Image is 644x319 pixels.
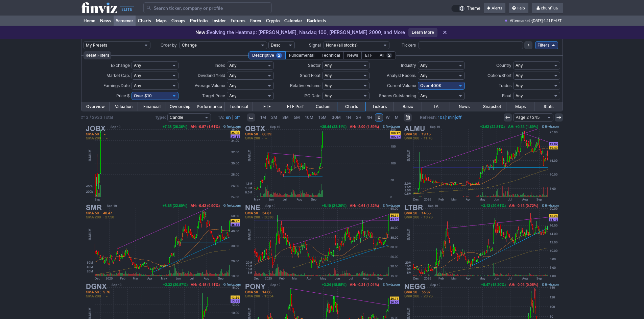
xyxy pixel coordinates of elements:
[395,115,399,120] span: M
[290,83,320,88] span: Relative Volume
[264,16,282,26] a: Crypto
[376,51,396,59] div: All
[509,3,528,14] a: Help
[304,93,320,98] span: IPO Date
[218,115,224,120] b: TA:
[354,113,364,122] a: 2H
[294,115,300,120] span: 5M
[228,16,248,26] a: Futures
[282,115,289,120] span: 3M
[194,102,225,111] a: Performance
[318,51,344,59] div: Technical
[114,16,136,26] a: Screener
[343,51,362,59] div: News
[84,51,111,59] button: Reset Filters
[300,73,320,78] span: Short Float
[253,102,281,111] a: ETF
[247,113,255,122] button: Interval
[532,16,562,26] span: [DATE] 4:21 PM ET
[534,102,563,111] a: Stats
[420,115,437,120] b: Refresh:
[506,102,534,111] a: Maps
[386,53,392,58] span: 2
[356,115,361,120] span: 2H
[361,51,376,59] div: ETF
[248,16,264,26] a: Forex
[84,124,242,203] img: JOBX - Tradr 2X Long JOBY Daily ETF - Stock Price Chart
[138,102,166,111] a: Financial
[408,28,437,37] a: Learn More
[103,83,130,88] span: Earnings Date
[438,115,445,120] a: 10s
[143,2,272,13] input: Search
[116,93,130,98] span: Price $
[260,115,266,120] span: 1M
[84,203,242,282] img: SMR - NuScale Power Corporation - Stock Price Chart
[309,102,337,111] a: Custom
[387,83,416,88] span: Current Volume
[535,41,558,49] a: Filters
[271,115,277,120] span: 2M
[378,115,381,120] span: D
[248,51,286,59] div: Descriptive
[280,113,291,122] a: 3M
[402,43,416,48] span: Tickers
[210,16,228,26] a: Insider
[420,114,462,121] span: | |
[226,115,231,120] b: on
[499,83,511,88] span: Trades
[478,102,506,111] a: Snapshot
[276,53,282,58] span: 2
[195,83,225,88] span: Average Volume
[161,43,177,48] span: Order by
[195,29,207,35] span: New:
[404,113,412,122] button: Range
[366,115,372,120] span: 4H
[394,102,422,111] a: Basic
[309,43,321,48] span: Signal
[318,115,327,120] span: 15M
[392,113,401,122] a: M
[198,73,225,78] span: Dividend Yield
[195,29,405,36] p: Evolving the Heatmap: [PERSON_NAME], Nasdaq 100, [PERSON_NAME] 2000, and More
[243,203,401,282] img: NNE - Nano Nuclear Energy Inc - Stock Price Chart
[169,16,188,26] a: Groups
[451,5,480,12] a: Theme
[81,16,98,26] a: Home
[446,115,455,120] a: 1min
[282,16,305,26] a: Calendar
[136,16,153,26] a: Charts
[269,113,280,122] a: 2M
[305,115,313,120] span: 10M
[235,115,240,120] a: off
[166,102,194,111] a: Ownership
[375,113,383,122] a: D
[98,16,114,26] a: News
[232,115,233,120] span: |
[343,113,353,122] a: 1H
[243,124,401,203] img: QBTX - Tradr 2X Long QBTS Daily ETF - Stock Price Chart
[153,16,169,26] a: Maps
[308,63,320,68] span: Sector
[487,73,511,78] span: Option/Short
[502,93,511,98] span: Float
[81,102,110,111] a: Overview
[510,16,532,26] span: Aftermarket ·
[364,113,375,122] a: 4H
[337,102,365,111] a: Charts
[225,102,253,111] a: Technical
[188,16,210,26] a: Portfolio
[383,113,392,122] a: W
[285,51,318,59] div: Fundamental
[281,102,309,111] a: ETF Perf
[81,114,113,121] div: #13 / 2933 Total
[450,102,478,111] a: News
[332,115,341,120] span: 30M
[422,102,450,111] a: TA
[305,16,329,26] a: Backtests
[202,93,225,98] span: Target Price
[303,113,316,122] a: 10M
[215,63,225,68] span: Index
[258,113,268,122] a: 1M
[379,93,416,98] span: Shares Outstanding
